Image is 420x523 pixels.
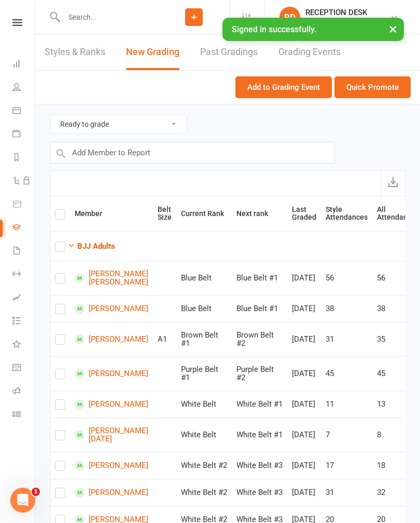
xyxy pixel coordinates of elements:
td: 11 [321,391,372,418]
button: Quick Promote [334,76,411,98]
th: Style Attendances [321,196,372,231]
a: General attendance kiosk mode [12,357,36,380]
a: Class kiosk mode [12,404,36,427]
td: Brown Belt #2 [232,322,287,356]
input: Search... [61,10,159,24]
td: [DATE] [287,261,321,295]
td: Blue Belt #1 [232,261,287,295]
th: Next rank [232,196,287,231]
a: Dashboard [12,53,36,76]
a: People [12,76,36,100]
div: Trinity BJJ Pty Ltd [305,17,367,26]
td: 38 [321,295,372,322]
a: [PERSON_NAME] [PERSON_NAME] [75,270,148,287]
a: Styles & Ranks [45,34,105,70]
span: Signed in successfully. [232,24,316,34]
td: White Belt #2 [176,452,232,479]
a: Grading Events [278,34,341,70]
td: 17 [321,452,372,479]
td: [DATE] [287,356,321,391]
td: 7 [321,418,372,452]
td: [DATE] [287,479,321,506]
a: Calendar [12,100,36,123]
a: Reports [12,146,36,170]
td: 56 [321,261,372,295]
a: Past Gradings [200,34,258,70]
td: White Belt [176,418,232,452]
a: [PERSON_NAME] [75,488,148,498]
td: [DATE] [287,295,321,322]
a: [PERSON_NAME] [75,369,148,379]
td: Blue Belt #1 [232,295,287,322]
span: 1 [32,488,40,496]
iframe: Intercom live chat [10,488,35,513]
td: [DATE] [287,452,321,479]
td: Blue Belt [176,261,232,295]
td: White Belt #3 [232,452,287,479]
a: [PERSON_NAME] [75,399,148,409]
td: 45 [321,356,372,391]
th: Member [70,196,153,231]
td: White Belt #1 [232,418,287,452]
td: A1 [153,322,176,356]
td: Purple Belt #1 [176,356,232,391]
td: White Belt #1 [232,391,287,418]
a: [PERSON_NAME] [75,461,148,471]
a: [PERSON_NAME] [75,304,148,314]
th: Current Rank [176,196,232,231]
td: [DATE] [287,391,321,418]
a: New Grading [126,34,179,70]
td: White Belt [176,391,232,418]
strong: BJJ Adults [77,242,115,251]
td: Brown Belt #1 [176,322,232,356]
td: White Belt #2 [176,479,232,506]
a: What's New [12,333,36,357]
th: Belt Size [153,196,176,231]
input: Add Member to Report [50,142,335,164]
div: RECEPTION DESK [305,8,367,17]
td: Blue Belt [176,295,232,322]
td: White Belt #3 [232,479,287,506]
td: Purple Belt #2 [232,356,287,391]
th: Select all [50,196,70,231]
td: [DATE] [287,322,321,356]
td: 31 [321,479,372,506]
td: [DATE] [287,418,321,452]
th: Last Graded [287,196,321,231]
div: RD [279,7,300,28]
a: Roll call kiosk mode [12,380,36,404]
button: × [384,18,402,40]
a: [PERSON_NAME] [75,334,148,344]
td: 31 [321,322,372,356]
a: Assessments [12,287,36,310]
a: Payments [12,123,36,146]
a: [PERSON_NAME][DATE] [75,426,148,444]
button: BJJ Adults [67,240,115,252]
a: Product Sales [12,193,36,217]
button: Add to Grading Event [235,76,332,98]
